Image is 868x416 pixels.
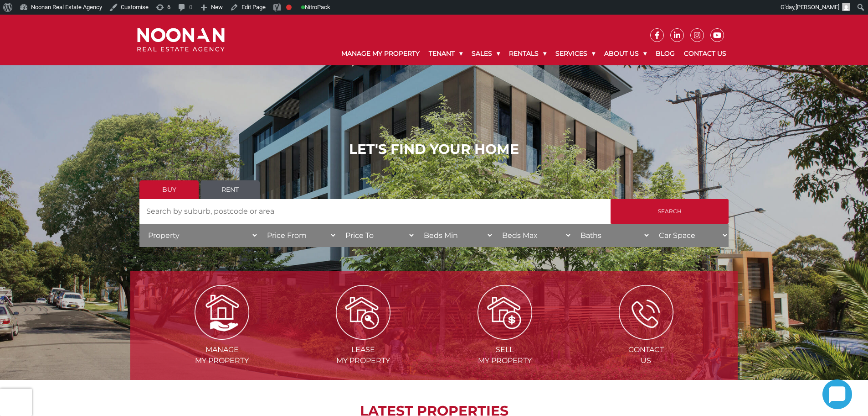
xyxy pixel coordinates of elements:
[139,180,199,199] a: Buy
[478,285,532,340] img: Sell my property
[679,42,731,65] a: Contact Us
[576,307,716,365] a: ContactUs
[286,5,292,10] div: Focus keyphrase not set
[651,42,679,65] a: Blog
[139,141,729,158] h1: LET'S FIND YOUR HOME
[152,307,292,365] a: Managemy Property
[600,42,651,65] a: About Us
[139,199,611,224] input: Search by suburb, postcode or area
[293,344,433,366] span: Lease my Property
[293,307,433,365] a: Leasemy Property
[467,42,504,65] a: Sales
[152,344,292,366] span: Manage my Property
[619,285,673,340] img: ICONS
[504,42,551,65] a: Rentals
[611,199,729,224] input: Search
[796,4,839,11] span: [PERSON_NAME]
[195,285,249,340] img: Manage my Property
[435,307,575,365] a: Sellmy Property
[435,344,575,366] span: Sell my Property
[200,180,260,199] a: Rent
[337,42,424,65] a: Manage My Property
[336,285,390,340] img: Lease my property
[576,344,716,366] span: Contact Us
[137,28,225,52] img: Noonan Real Estate Agency
[551,42,600,65] a: Services
[424,42,467,65] a: Tenant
